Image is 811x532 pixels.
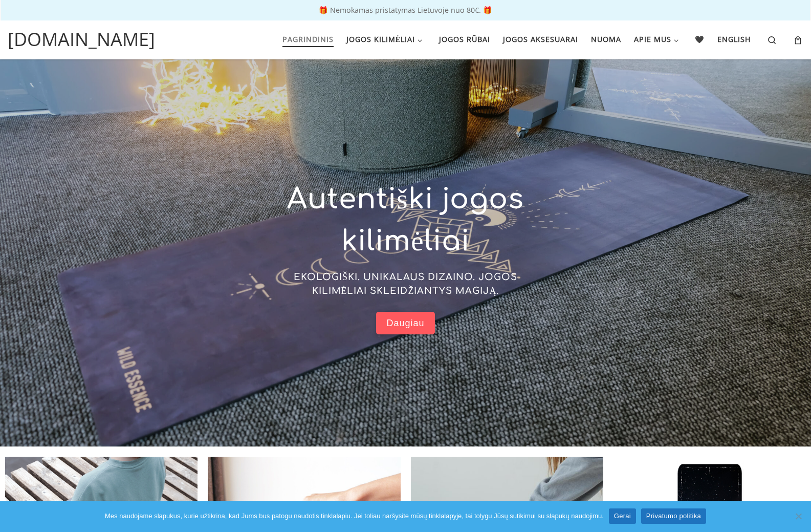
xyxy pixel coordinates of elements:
[8,26,155,53] a: [DOMAIN_NAME]
[435,29,493,50] a: Jogos rūbai
[105,511,604,521] span: Mes naudojame slapukus, kurie užtikrina, kad Jums bus patogu naudotis tinklalapiu. Jei toliau nar...
[386,317,424,329] span: Daugiau
[695,29,705,48] span: 🖤
[287,184,523,258] span: Autentiški jogos kilimėliai
[591,29,621,48] span: Nuoma
[609,508,636,524] a: Gerai
[10,7,801,14] p: 🎁 Nemokamas pristatymas Lietuvoje nuo 80€. 🎁
[346,29,415,48] span: Jogos kilimėliai
[343,29,429,50] a: Jogos kilimėliai
[439,29,490,48] span: Jogos rūbai
[499,29,581,50] a: Jogos aksesuarai
[503,29,578,48] span: Jogos aksesuarai
[634,29,671,48] span: Apie mus
[641,508,706,524] a: Privatumo politika
[587,29,624,50] a: Nuoma
[282,29,334,48] span: Pagrindinis
[294,272,517,296] span: EKOLOGIŠKI. UNIKALAUS DIZAINO. JOGOS KILIMĖLIAI SKLEIDŽIANTYS MAGIJĄ.
[714,29,755,50] a: English
[279,29,337,50] a: Pagrindinis
[793,511,803,521] span: Ne
[376,312,434,335] a: Daugiau
[717,29,751,48] span: English
[692,29,708,50] a: 🖤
